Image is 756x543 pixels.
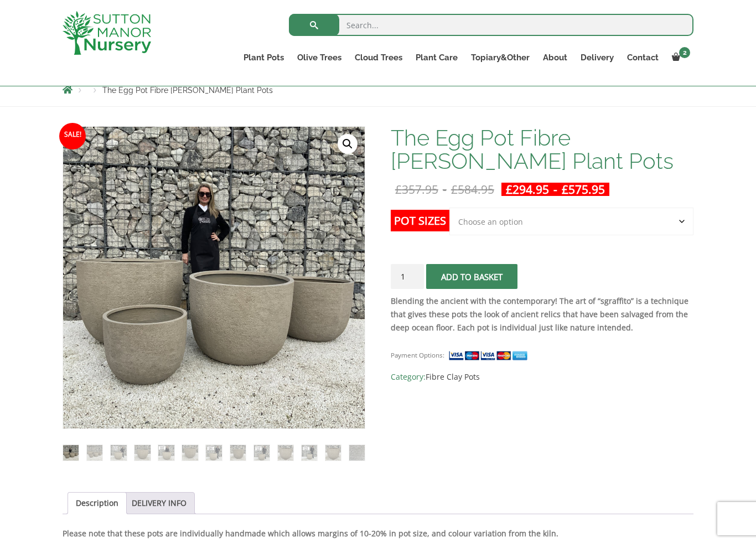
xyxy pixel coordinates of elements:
span: 2 [679,47,690,58]
bdi: 584.95 [451,182,494,197]
del: - [391,183,499,196]
button: Add to basket [426,264,517,289]
a: View full-screen image gallery [338,134,358,154]
img: payment supported [448,350,531,361]
bdi: 575.95 [562,182,605,197]
a: Plant Care [409,50,464,65]
label: Pot Sizes [391,210,449,231]
input: Product quantity [391,264,424,289]
img: The Egg Pot Fibre Clay Champagne Plant Pots - Image 13 [349,445,365,461]
nav: Breadcrumbs [63,85,693,94]
img: The Egg Pot Fibre Clay Champagne Plant Pots - Image 9 [254,445,270,461]
a: Delivery [574,50,620,65]
img: The Egg Pot Fibre Clay Champagne Plant Pots - Image 4 [134,445,150,461]
img: The Egg Pot Fibre Clay Champagne Plant Pots - Image 12 [325,445,341,461]
strong: Blending the ancient with the contemporary! The art of “sgraffito” is a technique that gives thes... [391,296,688,333]
input: Search... [289,14,693,36]
img: The Egg Pot Fibre Clay Champagne Plant Pots - Image 11 [302,445,317,461]
span: Sale! [59,123,86,149]
img: The Egg Pot Fibre Clay Champagne Plant Pots - Image 7 [206,445,221,461]
img: logo [63,11,151,55]
img: The Egg Pot Fibre Clay Champagne Plant Pots [63,445,79,461]
img: The Egg Pot Fibre Clay Champagne Plant Pots - Image 8 [230,445,246,461]
span: £ [506,182,512,197]
a: Cloud Trees [348,50,409,65]
a: Description [76,493,118,514]
span: Category: [391,370,693,384]
img: The Egg Pot Fibre Clay Champagne Plant Pots - Image 5 [158,445,174,461]
bdi: 357.95 [395,182,438,197]
img: The Egg Pot Fibre Clay Champagne Plant Pots - Image 10 [278,445,293,461]
span: The Egg Pot Fibre [PERSON_NAME] Plant Pots [102,86,273,95]
a: Contact [620,50,665,65]
bdi: 294.95 [506,182,549,197]
span: £ [395,182,402,197]
ins: - [501,183,609,196]
img: The Egg Pot Fibre Clay Champagne Plant Pots - Image 2 [87,445,102,461]
img: The Egg Pot Fibre Clay Champagne Plant Pots - Image 3 [111,445,126,461]
span: £ [562,182,568,197]
a: Topiary&Other [464,50,536,65]
small: Payment Options: [391,351,444,359]
span: £ [451,182,458,197]
h1: The Egg Pot Fibre [PERSON_NAME] Plant Pots [391,126,693,173]
a: About [536,50,574,65]
a: Olive Trees [291,50,348,65]
a: Plant Pots [237,50,291,65]
a: DELIVERY INFO [132,493,187,514]
a: Fibre Clay Pots [426,371,480,382]
a: 2 [665,50,693,65]
img: The Egg Pot Fibre Clay Champagne Plant Pots - Image 6 [182,445,198,461]
strong: Please note that these pots are individually handmade which allows margins of 10-20% in pot size,... [63,528,558,539]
